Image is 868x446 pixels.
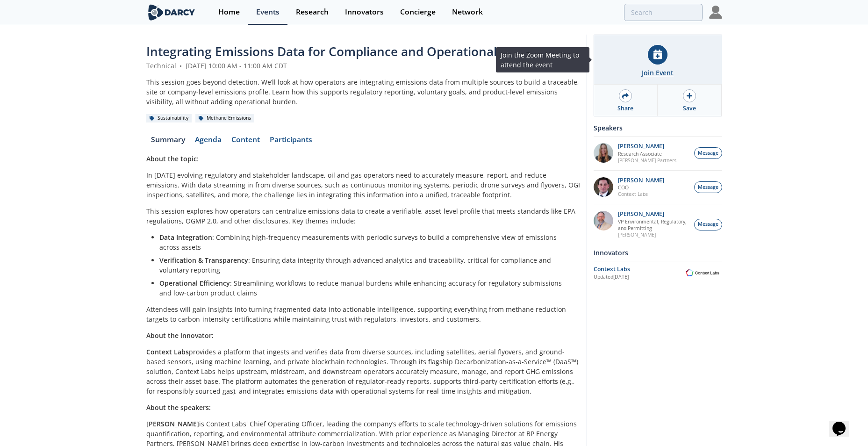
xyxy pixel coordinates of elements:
button: Message [694,147,722,159]
a: Agenda [190,136,227,147]
p: This session explores how operators can centralize emissions data to create a verifiable, asset-l... [146,206,580,226]
div: Speakers [594,120,722,136]
span: Integrating Emissions Data for Compliance and Operational Action [146,43,538,60]
span: Message [698,150,718,157]
img: Context Labs [683,267,722,278]
strong: About the topic [146,154,197,163]
strong: Data Integration [159,233,212,242]
div: Sustainability [146,114,192,122]
div: Events [256,8,280,16]
div: Innovators [345,8,384,16]
div: Save [683,104,696,113]
a: Summary [146,136,190,147]
iframe: chat widget [829,409,859,437]
a: Content [227,136,265,147]
p: [PERSON_NAME] [618,177,664,184]
span: • [178,61,184,70]
img: 1e06ca1f-8078-4f37-88bf-70cc52a6e7bd [594,143,613,163]
p: provides a platform that ingests and verifies data from diverse sources, including satellites, ae... [146,347,580,396]
div: Concierge [400,8,436,16]
div: Join Event [642,68,674,78]
div: Network [452,8,483,16]
a: Participants [265,136,317,147]
img: Profile [709,6,722,19]
p: : [146,154,580,164]
input: Advanced Search [624,4,703,21]
div: Research [296,8,329,16]
div: This session goes beyond detection. We’ll look at how operators are integrating emissions data fr... [146,77,580,107]
p: COO [618,184,664,191]
div: Share [617,104,633,113]
button: Message [694,219,722,230]
strong: Verification & Transparency [159,256,248,265]
p: [PERSON_NAME] [618,231,689,238]
div: Innovators [594,245,722,261]
div: Technical [DATE] 10:00 AM - 11:00 AM CDT [146,61,580,71]
div: Updated [DATE] [594,273,683,281]
p: In [DATE] evolving regulatory and stakeholder landscape, oil and gas operators need to accurately... [146,170,580,200]
img: logo-wide.svg [146,4,197,21]
strong: About the innovator: [146,331,214,340]
div: Home [218,8,240,16]
a: Context Labs Updated[DATE] Context Labs [594,265,722,281]
span: Message [698,221,718,228]
span: Message [698,184,718,191]
p: Attendees will gain insights into turning fragmented data into actionable intelligence, supportin... [146,304,580,324]
li: : Combining high-frequency measurements with periodic surveys to build a comprehensive view of em... [159,232,574,252]
p: [PERSON_NAME] [618,211,689,217]
p: Context Labs [618,191,664,197]
li: : Ensuring data integrity through advanced analytics and traceability, critical for compliance an... [159,255,574,275]
strong: Context Labs [146,347,189,356]
strong: [PERSON_NAME] [146,419,199,428]
p: [PERSON_NAME] [618,143,676,150]
p: Research Associate [618,151,676,157]
strong: Operational Efficiency [159,279,230,288]
li: : Streamlining workflows to reduce manual burdens while enhancing accuracy for regulatory submiss... [159,278,574,298]
p: VP Environmental, Regulatory, and Permitting [618,218,689,231]
img: 501ea5c4-0272-445a-a9c3-1e215b6764fd [594,177,613,197]
div: Methane Emissions [195,114,255,122]
strong: About the speakers: [146,403,211,412]
button: Message [694,181,722,193]
img: ed2b4adb-f152-4947-b39b-7b15fa9ececc [594,211,613,230]
div: Context Labs [594,265,683,273]
p: [PERSON_NAME] Partners [618,157,676,164]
